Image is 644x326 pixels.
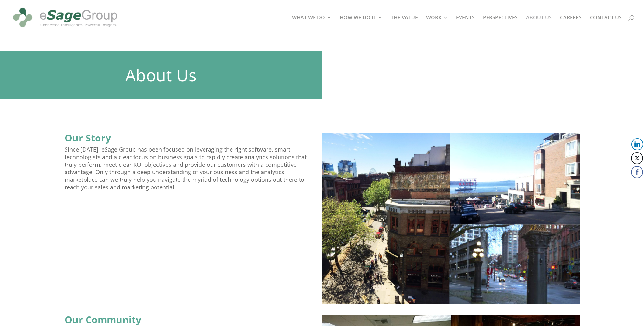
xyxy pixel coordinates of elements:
[292,15,331,35] a: WHAT WE DO
[526,15,552,35] a: ABOUT US
[631,138,643,150] button: LinkedIn Share
[426,15,448,35] a: WORK
[560,15,582,35] a: CAREERS
[631,166,643,178] button: Facebook Share
[456,15,475,35] a: EVENTS
[65,146,308,197] p: Since [DATE], eSage Group has been focused on leveraging the right software, smart technologists ...
[631,152,643,164] button: Twitter Share
[65,131,111,144] strong: Our Story
[11,3,120,32] img: eSage Group
[391,15,418,35] a: THE VALUE
[483,15,518,35] a: PERSPECTIVES
[65,313,141,326] strong: Our Community
[590,15,622,35] a: CONTACT US
[340,15,383,35] a: HOW WE DO IT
